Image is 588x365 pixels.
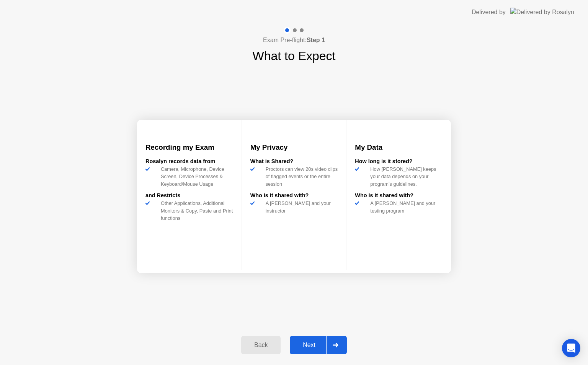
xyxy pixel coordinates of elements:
div: Who is it shared with? [250,192,338,200]
div: and Restricts [145,192,233,200]
div: A [PERSON_NAME] and your instructor [263,200,338,214]
div: Rosalyn records data from [145,157,233,166]
div: Camera, Microphone, Device Screen, Device Processes & Keyboard/Mouse Usage [158,165,233,188]
div: Open Intercom Messenger [562,339,580,357]
div: Delivered by [472,8,506,17]
div: A [PERSON_NAME] and your testing program [367,200,443,214]
img: Delivered by Rosalyn [510,8,574,16]
button: Back [241,336,281,354]
button: Next [290,336,347,354]
div: Who is it shared with? [355,192,443,200]
b: Step 1 [307,37,325,43]
h3: Recording my Exam [145,142,233,153]
h1: What to Expect [253,47,336,65]
div: Other Applications, Additional Monitors & Copy, Paste and Print functions [158,200,233,222]
div: What is Shared? [250,157,338,166]
div: How long is it stored? [355,157,443,166]
div: How [PERSON_NAME] keeps your data depends on your program’s guidelines. [367,165,443,188]
h4: Exam Pre-flight: [263,36,325,45]
div: Back [243,342,278,349]
div: Next [292,342,326,349]
h3: My Privacy [250,142,338,153]
h3: My Data [355,142,443,153]
div: Proctors can view 20s video clips of flagged events or the entire session [263,165,338,188]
